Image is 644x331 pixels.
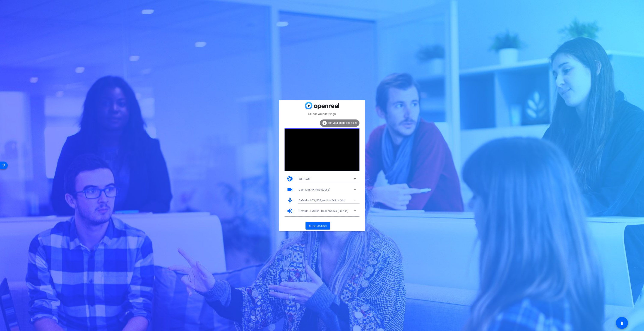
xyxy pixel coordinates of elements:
span: Default - LCS_USB_Audio (2e3c:4444) [299,199,346,202]
mat-card-subtitle: Select your settings [279,112,365,116]
span: Default - External Headphones (Built-in) [299,210,348,213]
mat-icon: mic_none [287,197,293,203]
mat-icon: accessibility [619,320,625,325]
span: Test your audio and video [328,121,357,124]
mat-icon: videocam [287,186,293,193]
mat-icon: camera [287,176,293,182]
button: Enter session [306,222,330,230]
span: Enter session [309,224,327,228]
img: blue-gradient.svg [305,102,339,109]
mat-icon: volume_up [287,208,293,214]
mat-icon: info [322,121,327,126]
span: Cam Link 4K (0fd9:0066) [299,188,330,191]
span: WEBCAM [299,177,310,180]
